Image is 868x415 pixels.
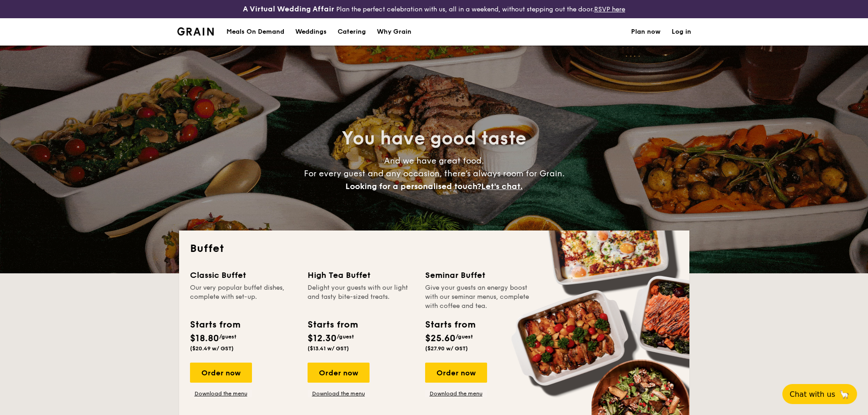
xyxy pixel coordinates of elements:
[290,18,332,46] a: Weddings
[425,333,456,344] span: $25.60
[337,333,354,340] span: /guest
[425,363,487,383] div: Order now
[190,363,252,383] div: Order now
[308,333,337,344] span: $12.30
[332,18,371,46] a: Catering
[226,18,284,46] div: Meals On Demand
[190,333,219,344] span: $18.80
[342,128,526,149] span: You have good taste
[190,269,297,282] div: Classic Buffet
[425,390,487,397] a: Download the menu
[839,389,850,400] span: 🦙
[425,283,532,311] div: Give your guests an energy boost with our seminar menus, complete with coffee and tea.
[672,18,691,46] a: Log in
[219,333,236,340] span: /guest
[308,390,370,397] a: Download the menu
[221,18,290,46] a: Meals On Demand
[425,318,475,332] div: Starts from
[308,283,414,311] div: Delight your guests with our light and tasty bite-sized treats.
[308,269,414,282] div: High Tea Buffet
[190,390,252,397] a: Download the menu
[304,156,565,191] span: And we have great food. For every guest and any occasion, there’s always room for Grain.
[425,269,532,282] div: Seminar Buffet
[456,333,473,340] span: /guest
[481,181,523,191] span: Let's chat.
[371,18,417,46] a: Why Grain
[594,5,625,13] a: RSVP here
[345,181,481,191] span: Looking for a personalised touch?
[308,345,349,352] span: ($13.41 w/ GST)
[377,18,411,46] div: Why Grain
[631,18,661,46] a: Plan now
[425,345,468,352] span: ($27.90 w/ GST)
[782,384,857,404] button: Chat with us🦙
[190,318,240,332] div: Starts from
[790,390,835,399] span: Chat with us
[177,27,214,36] a: Logotype
[190,345,234,352] span: ($20.49 w/ GST)
[295,18,327,46] div: Weddings
[308,363,370,383] div: Order now
[190,241,678,256] h2: Buffet
[190,283,297,311] div: Our very popular buffet dishes, complete with set-up.
[338,18,366,46] h1: Catering
[177,27,214,36] img: Grain
[243,4,334,15] h4: A Virtual Wedding Affair
[172,4,697,15] div: Plan the perfect celebration with us, all in a weekend, without stepping out the door.
[308,318,357,332] div: Starts from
